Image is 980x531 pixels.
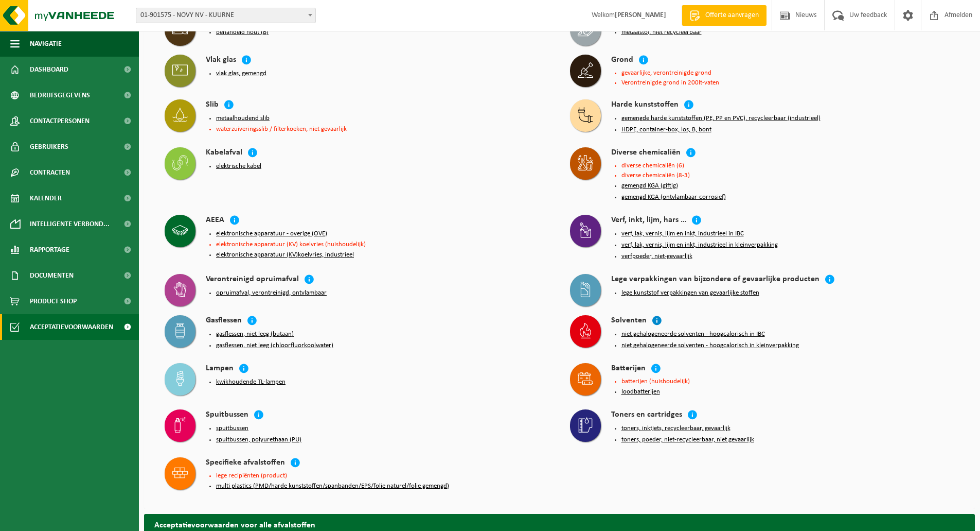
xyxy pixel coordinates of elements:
[216,436,301,444] button: spuitbussen, polyurethaan (PU)
[216,424,248,433] button: spuitbussen
[216,330,294,338] button: gasflessen, niet leeg (butaan)
[216,289,327,297] button: opruimafval, verontreinigd, ontvlambaar
[216,378,286,386] button: kwikhoudende TL-lampen
[136,8,315,23] span: 01-901575 - NOVY NV - KUURNE
[703,10,761,21] span: Offerte aanvragen
[206,99,219,111] h4: Slib
[611,274,819,286] h4: Lege verpakkingen van bijzondere of gevaarlijke producten
[611,215,686,227] h4: Verf, inkt, lijm, hars …
[621,341,799,350] button: niet gehalogeneerde solventen - hoogcalorisch in kleinverpakking
[216,482,449,490] button: multi plastics (PMD/harde kunststoffen/spanbanden/EPS/folie naturel/folie gemengd)
[621,241,778,249] button: verf, lak, vernis, lijm en inkt, industrieel in kleinverpakking
[216,341,333,350] button: gasflessen, niet leeg (chloorfluorkoolwater)
[216,472,549,479] li: lege recipiënten (product)
[621,162,955,169] li: diverse chemicaliën (6)
[30,160,70,185] span: Contracten
[30,82,90,108] span: Bedrijfsgegevens
[206,315,242,327] h4: Gasflessen
[621,230,744,238] button: verf, lak, vernis, lijm en inkt, industrieel in IBC
[621,424,730,433] button: toners, inktjets, recycleerbaar, gevaarlijk
[621,70,955,76] li: gevaarlijke, verontreinigde grond
[216,28,269,37] button: behandeld hout (B)
[621,182,678,190] button: gemengd KGA (giftig)
[216,114,270,123] button: metaalhoudend slib
[216,162,261,170] button: elektrische kabel
[611,409,682,421] h4: Toners en cartridges
[30,108,90,134] span: Contactpersonen
[30,237,69,263] span: Rapportage
[611,99,679,111] h4: Harde kunststoffen
[30,263,74,288] span: Documenten
[30,134,68,160] span: Gebruikers
[206,363,234,375] h4: Lampen
[206,274,299,286] h4: Verontreinigd opruimafval
[621,378,955,385] li: batterijen (huishoudelijk)
[216,241,549,248] li: elektronische apparatuur (KV) koelvries (huishoudelijk)
[206,409,248,421] h4: Spuitbussen
[30,31,62,57] span: Navigatie
[611,55,633,66] h4: Grond
[682,5,767,26] a: Offerte aanvragen
[615,11,666,19] strong: [PERSON_NAME]
[611,147,681,159] h4: Diverse chemicaliën
[30,185,62,211] span: Kalender
[621,193,726,201] button: gemengd KGA (ontvlambaar-corrosief)
[621,79,955,86] li: Verontreinigde grond in 200lt-vaten
[206,457,285,469] h4: Specifieke afvalstoffen
[621,252,692,261] button: verfpoeder, niet-gevaarlijk
[621,172,955,179] li: diverse chemicaliën (8-3)
[216,70,266,78] button: vlak glas, gemengd
[206,147,242,159] h4: Kabelafval
[206,215,224,227] h4: AEEA
[30,314,113,340] span: Acceptatievoorwaarden
[621,114,821,123] button: gemengde harde kunststoffen (PE, PP en PVC), recycleerbaar (industrieel)
[611,315,647,327] h4: Solventen
[621,436,754,444] button: toners, poeder, niet-recycleerbaar, niet gevaarlijk
[216,126,549,132] li: waterzuiveringsslib / filterkoeken, niet gevaarlijk
[30,288,77,314] span: Product Shop
[30,211,110,237] span: Intelligente verbond...
[136,8,316,23] span: 01-901575 - NOVY NV - KUURNE
[621,388,660,396] button: loodbatterijen
[611,363,646,375] h4: Batterijen
[621,126,711,134] button: HDPE, container-box, los, B, bont
[206,55,236,66] h4: Vlak glas
[621,289,759,297] button: lege kunststof verpakkingen van gevaarlijke stoffen
[216,251,354,259] button: elektronische apparatuur (KV)koelvries, industrieel
[30,57,68,82] span: Dashboard
[216,230,327,238] button: elektronische apparatuur - overige (OVE)
[621,28,702,37] button: metaalstof, niet recycleerbaar
[621,330,765,338] button: niet gehalogeneerde solventen - hoogcalorisch in IBC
